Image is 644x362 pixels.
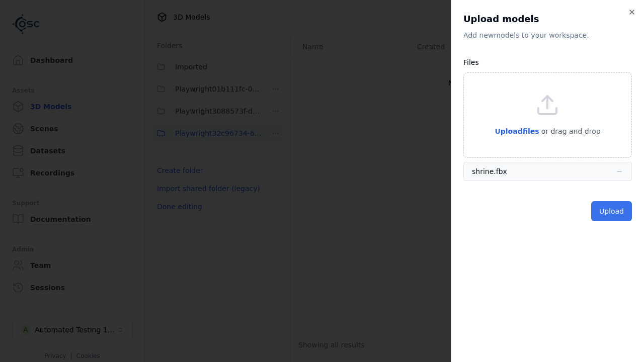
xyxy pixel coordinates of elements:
[472,166,507,176] div: shrine.fbx
[463,30,632,40] p: Add new model s to your workspace.
[539,125,601,137] p: or drag and drop
[463,58,479,66] label: Files
[495,127,539,135] span: Upload files
[463,12,632,26] h2: Upload models
[591,201,632,221] button: Upload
